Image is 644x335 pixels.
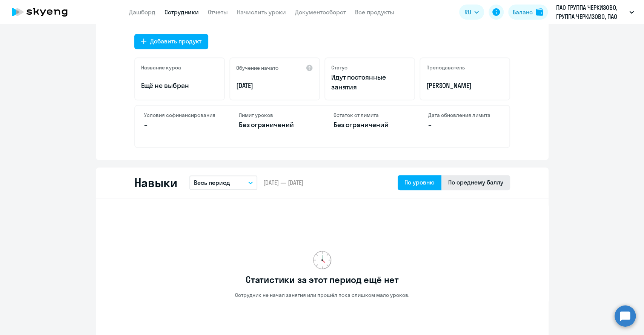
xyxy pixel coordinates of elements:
[236,81,313,91] p: [DATE]
[129,8,155,16] a: Дашборд
[448,178,503,187] div: По среднему баллу
[459,5,484,20] button: RU
[150,37,201,46] div: Добавить продукт
[144,120,216,130] p: –
[208,8,228,16] a: Отчеты
[536,8,543,16] img: balance
[144,112,216,118] h4: Условия софинансирования
[428,112,500,118] h4: Дата обновления лимита
[134,175,177,190] h2: Навыки
[355,8,394,16] a: Все продукты
[404,178,435,187] div: По уровню
[552,3,638,21] button: ПАО ГРУППА ЧЕРКИЗОВО, ГРУППА ЧЕРКИЗОВО, ПАО
[189,175,257,190] button: Весь период
[237,8,286,16] a: Начислить уроки
[331,64,347,71] h5: Статус
[236,65,278,71] h5: Обучение начато
[513,8,533,17] div: Баланс
[239,112,311,118] h4: Лимит уроков
[334,112,406,118] h4: Остаток от лимита
[263,178,303,187] span: [DATE] — [DATE]
[313,251,331,269] img: no-data
[556,3,626,21] p: ПАО ГРУППА ЧЕРКИЗОВО, ГРУППА ЧЕРКИЗОВО, ПАО
[246,274,398,286] h3: Статистики за этот период ещё нет
[295,8,346,16] a: Документооборот
[164,8,199,16] a: Сотрудники
[239,120,311,130] p: Без ограничений
[428,120,500,130] p: –
[426,81,503,91] p: [PERSON_NAME]
[508,5,548,20] button: Балансbalance
[141,81,218,91] p: Ещё не выбран
[464,8,471,17] span: RU
[334,120,406,130] p: Без ограничений
[194,178,230,187] p: Весь период
[331,72,408,92] p: Идут постоянные занятия
[141,64,181,71] h5: Название курса
[235,292,409,298] p: Сотрудник не начал занятия или прошёл пока слишком мало уроков.
[426,64,465,71] h5: Преподаватель
[134,34,208,49] button: Добавить продукт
